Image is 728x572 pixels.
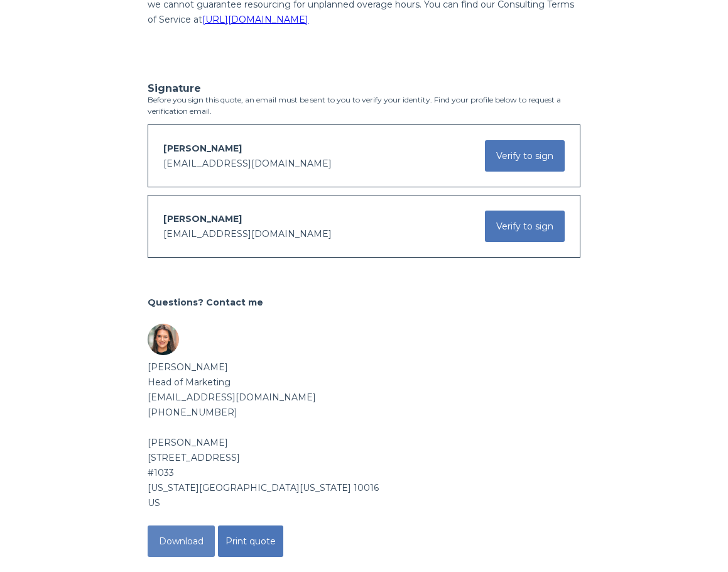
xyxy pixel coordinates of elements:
[202,14,308,25] a: [URL][DOMAIN_NAME]
[148,82,580,258] div: Before you sign this quote, an email must be sent to you to verify your identity. Find your profi...
[148,375,580,390] div: Head of Marketing
[485,211,565,242] button: Verify to sign
[163,158,332,169] span: [EMAIL_ADDRESS][DOMAIN_NAME]
[148,361,228,373] b: [PERSON_NAME]
[148,450,580,465] div: [STREET_ADDRESS]
[148,495,580,510] div: US
[148,324,179,355] img: Sender avatar
[148,465,580,480] div: #1033
[148,525,215,557] button: Download
[148,435,580,450] div: [PERSON_NAME]
[148,480,580,495] div: [US_STATE][GEOGRAPHIC_DATA][US_STATE] 10016
[163,213,242,224] span: [PERSON_NAME]
[148,82,580,94] h3: Signature
[485,140,565,172] button: Verify to sign
[218,525,283,557] button: Print quote
[148,390,580,405] div: [EMAIL_ADDRESS][DOMAIN_NAME]
[148,405,580,420] div: [PHONE_NUMBER]
[148,295,580,310] h2: Questions? Contact me
[163,143,242,154] span: [PERSON_NAME]
[163,228,332,239] span: [EMAIL_ADDRESS][DOMAIN_NAME]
